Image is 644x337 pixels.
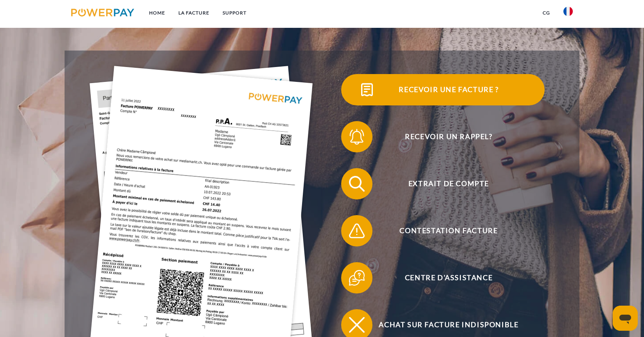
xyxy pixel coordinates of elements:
img: qb_bell.svg [347,127,367,147]
span: Centre d'assistance [353,262,545,294]
button: Recevoir un rappel? [341,121,545,152]
img: logo-powerpay.svg [71,9,134,16]
a: LA FACTURE [172,6,216,20]
a: Home [142,6,172,20]
img: fr [563,7,573,16]
button: Centre d'assistance [341,262,545,294]
iframe: Bouton de lancement de la fenêtre de messagerie [613,306,638,331]
img: qb_search.svg [347,174,367,194]
img: qb_bill.svg [357,80,377,100]
a: CG [536,6,557,20]
img: qb_help.svg [347,268,367,288]
span: Contestation Facture [353,215,545,246]
span: Extrait de compte [353,168,545,199]
img: qb_warning.svg [347,221,367,241]
span: Recevoir une facture ? [353,74,545,105]
img: qb_close.svg [347,315,367,335]
button: Extrait de compte [341,168,545,199]
button: Recevoir une facture ? [341,74,545,105]
button: Contestation Facture [341,215,545,246]
a: Support [216,6,253,20]
span: Recevoir un rappel? [353,121,545,152]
